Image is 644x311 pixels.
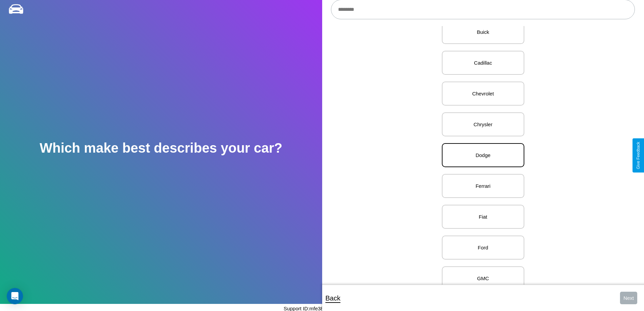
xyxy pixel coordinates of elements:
p: Dodge [449,151,517,160]
p: Cadillac [449,58,517,67]
p: Chevrolet [449,89,517,98]
h2: Which make best describes your car? [40,140,282,156]
div: Give Feedback [636,142,641,169]
p: Ferrari [449,181,517,191]
p: Back [326,292,340,304]
p: Chrysler [449,120,517,129]
button: Next [620,292,637,304]
p: Ford [449,243,517,252]
p: Fiat [449,212,517,221]
p: Buick [449,27,517,37]
p: GMC [449,274,517,283]
div: Open Intercom Messenger [7,288,23,304]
